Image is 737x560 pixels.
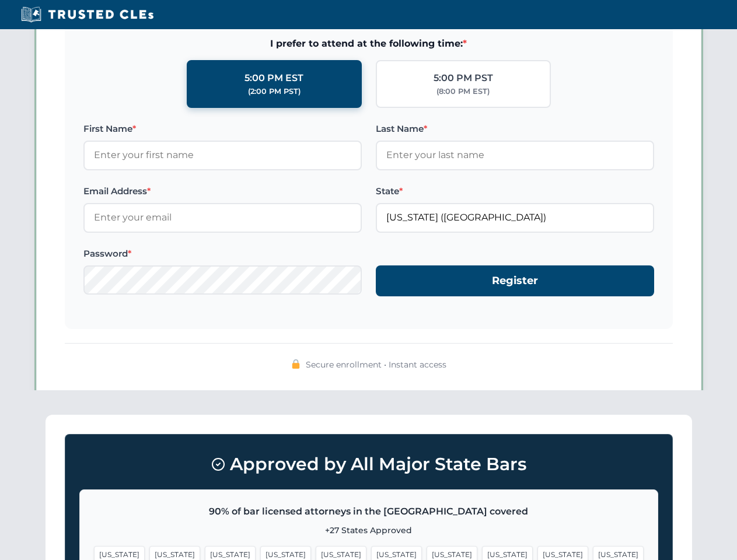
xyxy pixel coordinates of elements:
[376,122,654,136] label: Last Name
[94,504,644,519] p: 90% of bar licensed attorneys in the [GEOGRAPHIC_DATA] covered
[436,86,490,97] div: (8:00 PM EST)
[376,184,654,198] label: State
[306,358,446,371] span: Secure enrollment • Instant access
[244,71,303,86] div: 5:00 PM EST
[83,122,362,136] label: First Name
[83,36,654,51] span: I prefer to attend at the following time:
[248,86,301,97] div: (2:00 PM PST)
[376,265,654,296] button: Register
[79,449,658,480] h3: Approved by All Major State Bars
[376,141,654,170] input: Enter your last name
[83,247,362,261] label: Password
[83,184,362,198] label: Email Address
[94,524,644,537] p: +27 States Approved
[291,359,301,369] img: 🔒
[18,6,157,23] img: Trusted CLEs
[83,141,362,170] input: Enter your first name
[83,203,362,232] input: Enter your email
[434,71,493,86] div: 5:00 PM PST
[376,203,654,232] input: Florida (FL)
